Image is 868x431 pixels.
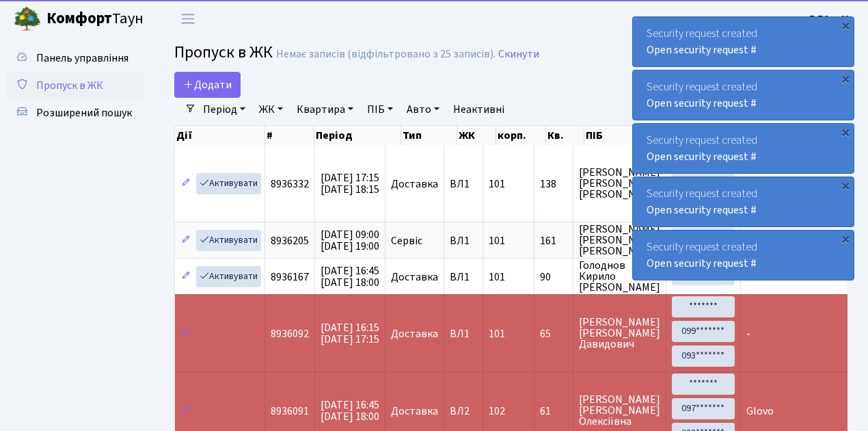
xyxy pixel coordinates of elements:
div: × [839,232,852,246]
div: × [839,125,852,139]
a: ЖК [254,98,288,121]
span: [PERSON_NAME] [PERSON_NAME] [PERSON_NAME] [579,224,660,257]
a: Активувати [196,266,261,287]
span: Доставка [391,406,438,417]
span: Панель управління [36,51,128,66]
span: [PERSON_NAME] [PERSON_NAME] [PERSON_NAME] [579,167,660,200]
span: Glovo [746,404,774,419]
th: корп. [496,126,546,145]
span: Голоднов Кирило [PERSON_NAME] [579,260,660,293]
span: [DATE] 09:00 [DATE] 19:00 [321,227,379,254]
a: Активувати [196,173,261,194]
span: 138 [540,179,567,190]
span: 101 [489,177,505,192]
div: × [839,179,852,192]
span: 101 [489,326,505,341]
a: Період [198,98,251,121]
button: Переключити навігацію [171,8,205,30]
a: Квартира [291,98,359,121]
a: Open security request # [647,42,757,57]
th: Дії [175,126,265,145]
th: ЖК [457,126,496,145]
span: ВЛ1 [450,179,477,190]
a: Скинути [498,48,539,61]
span: 8936091 [271,404,309,419]
a: ПІБ [362,98,398,121]
th: Тип [401,126,457,145]
a: Авто [401,98,445,121]
span: [PERSON_NAME] [PERSON_NAME] Олексіївна [579,394,660,427]
span: ВЛ1 [450,272,477,283]
span: - [746,326,750,341]
div: Security request created [633,70,854,120]
div: × [839,72,852,86]
a: Open security request # [647,149,757,164]
div: × [839,18,852,32]
span: Доставка [391,328,438,339]
span: 8936167 [271,270,309,285]
span: [DATE] 16:15 [DATE] 17:15 [321,320,379,347]
span: Таун [46,8,144,31]
span: 161 [540,235,567,246]
span: 61 [540,406,567,417]
span: ВЛ1 [450,235,477,246]
a: Розширений пошук [7,99,144,127]
span: Пропуск в ЖК [174,40,273,64]
a: Активувати [196,230,261,251]
span: [DATE] 16:45 [DATE] 18:00 [321,397,379,424]
span: Доставка [391,272,438,283]
span: 102 [489,404,505,419]
a: Open security request # [647,203,757,218]
span: [DATE] 16:45 [DATE] 18:00 [321,263,379,290]
div: Security request created [633,124,854,173]
div: Security request created [633,177,854,226]
b: Комфорт [46,8,112,29]
div: Немає записів (відфільтровано з 25 записів). [276,48,496,61]
span: 8936332 [271,177,309,192]
a: ВЛ2 -. К. [809,11,852,27]
span: 65 [540,328,567,339]
b: ВЛ2 -. К. [809,12,852,27]
a: Неактивні [448,98,510,121]
th: Кв. [546,126,584,145]
span: Сервіс [391,235,422,246]
span: ВЛ2 [450,406,477,417]
th: ПІБ [584,126,678,145]
span: Розширений пошук [36,105,132,120]
span: 90 [540,272,567,283]
div: Security request created [633,231,854,280]
img: logo.png [14,5,41,33]
a: Панель управління [7,44,144,72]
span: Пропуск в ЖК [36,78,103,93]
a: Додати [174,72,241,98]
span: 101 [489,270,505,285]
span: Доставка [391,179,438,190]
div: Security request created [633,17,854,66]
span: 8936205 [271,233,309,248]
span: ВЛ1 [450,328,477,339]
a: Пропуск в ЖК [7,72,144,99]
span: 101 [489,233,505,248]
a: Open security request # [647,96,757,111]
span: Додати [183,77,232,92]
th: Період [314,126,401,145]
th: # [265,126,314,145]
span: [DATE] 17:15 [DATE] 18:15 [321,170,379,197]
span: 8936092 [271,326,309,341]
span: [PERSON_NAME] [PERSON_NAME] Давидович [579,317,660,350]
a: Open security request # [647,256,757,271]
